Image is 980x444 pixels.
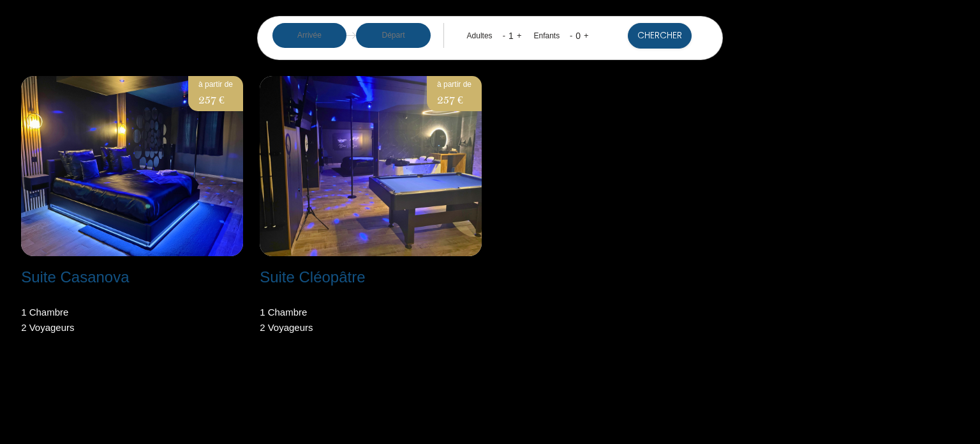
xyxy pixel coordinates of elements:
[505,26,517,46] div: 1
[437,91,471,109] p: 257 €
[21,305,74,320] p: 1 Chambre
[21,320,74,335] p: 2 Voyageur
[356,23,431,48] input: Départ
[570,31,572,40] a: -
[503,31,505,40] a: -
[21,76,243,256] img: rental-image
[467,30,497,42] div: Adultes
[21,270,129,285] h2: Suite Casanova
[260,270,365,285] h2: Suite Cléopâtre
[70,322,75,333] span: s
[272,23,347,48] input: Arrivée
[198,91,233,109] p: 257 €
[517,31,522,40] a: +
[437,79,471,91] p: à partir de
[198,79,233,91] p: à partir de
[572,26,584,46] div: 0
[628,23,692,49] button: Chercher
[308,322,313,333] span: s
[584,31,589,40] a: +
[533,30,564,42] div: Enfants
[346,31,356,40] img: guests
[260,76,482,256] img: rental-image
[260,320,313,335] p: 2 Voyageur
[260,305,313,320] p: 1 Chambre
